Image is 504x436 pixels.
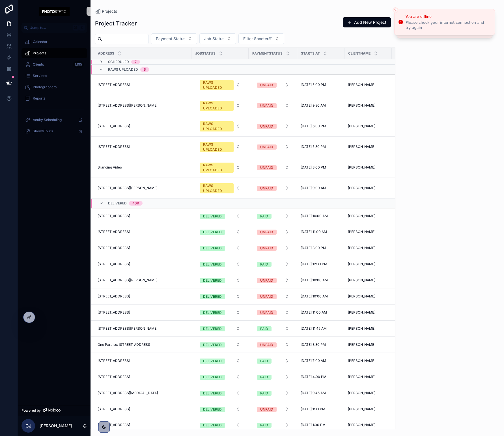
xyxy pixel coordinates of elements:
[348,359,375,363] span: [PERSON_NAME]
[406,14,490,20] div: You are offline
[252,420,294,430] a: Select Button
[301,144,341,149] a: [DATE] 5:30 PM
[252,291,294,302] a: Select Button
[98,186,188,190] a: [STREET_ADDRESS][PERSON_NAME]
[21,93,87,103] a: Reports
[348,262,375,266] span: [PERSON_NAME]
[260,144,273,150] div: UNPAID
[195,420,245,430] a: Select Button
[301,165,341,170] a: [DATE] 3:00 PM
[301,359,341,363] a: [DATE] 7:00 AM
[301,124,341,128] a: [DATE] 6:00 PM
[195,98,245,113] button: Select Button
[195,118,245,134] button: Select Button
[203,121,230,131] div: RAWS UPLOADED
[301,124,326,128] span: [DATE] 6:00 PM
[260,310,273,315] div: UNPAID
[108,67,138,72] span: RAWS UPLOADED
[98,230,188,234] a: [STREET_ADDRESS]
[348,278,375,282] span: [PERSON_NAME]
[195,211,245,221] button: Select Button
[252,291,294,301] button: Select Button
[18,405,91,416] a: Powered by
[195,404,245,415] a: Select Button
[195,51,216,56] span: Jobstatus
[301,423,326,427] span: [DATE] 1:00 PM
[348,278,388,282] a: [PERSON_NAME]
[252,100,294,111] a: Select Button
[98,278,158,282] span: [STREET_ADDRESS][PERSON_NAME]
[98,144,188,149] a: [STREET_ADDRESS]
[195,291,245,301] button: Select Button
[98,144,130,149] span: [STREET_ADDRESS]
[195,243,245,253] a: Select Button
[301,83,326,87] span: [DATE] 5:00 PM
[33,118,62,122] span: Acuity Scheduling
[348,423,375,427] span: [PERSON_NAME]
[98,342,151,347] span: One Paraiso: [STREET_ADDRESS]
[260,165,273,170] div: UNPAID
[252,404,294,414] button: Select Button
[195,259,245,269] a: Select Button
[21,59,87,70] a: Clients1,195
[195,275,245,285] button: Select Button
[348,124,375,128] span: [PERSON_NAME]
[348,375,375,379] span: [PERSON_NAME]
[252,79,294,90] a: Select Button
[301,246,326,250] span: [DATE] 3:00 PM
[348,144,375,149] span: [PERSON_NAME]
[98,423,130,427] span: [STREET_ADDRESS]
[195,118,245,134] a: Select Button
[348,144,388,149] a: [PERSON_NAME]
[195,159,245,175] a: Select Button
[252,80,294,90] button: Select Button
[203,101,230,111] div: RAWS UPLOADED
[98,391,188,395] a: [STREET_ADDRESS][MEDICAL_DATA]
[195,139,245,155] a: Select Button
[301,326,341,331] a: [DATE] 11:45 AM
[252,404,294,415] a: Select Button
[98,359,130,363] span: [STREET_ADDRESS]
[98,165,188,170] a: Branding Video
[98,278,188,282] a: [STREET_ADDRESS][PERSON_NAME]
[301,278,341,282] a: [DATE] 10:00 AM
[195,180,245,196] a: Select Button
[21,408,41,413] span: Powered by
[348,294,388,299] a: [PERSON_NAME]
[301,375,341,379] a: [DATE] 4:00 PM
[301,262,327,266] span: [DATE] 12:30 PM
[252,211,294,221] button: Select Button
[260,246,273,251] div: UNPAID
[252,307,294,318] button: Select Button
[132,201,139,206] div: 469
[203,246,222,251] div: DELIVERED
[348,359,388,363] a: [PERSON_NAME]
[301,294,328,299] span: [DATE] 10:00 AM
[144,67,146,72] div: 6
[195,388,245,398] button: Select Button
[301,375,326,379] span: [DATE] 4:00 PM
[195,275,245,286] a: Select Button
[195,340,245,350] button: Select Button
[348,423,388,427] a: [PERSON_NAME]
[260,103,273,108] div: UNPAID
[406,20,490,30] div: Please check your internet connection and try again
[260,294,273,299] div: UNPAID
[301,230,341,234] a: [DATE] 11:00 AM
[21,82,87,92] a: Photographers
[204,36,225,42] span: Job Status
[252,372,294,382] a: Select Button
[95,8,117,14] a: Projects
[203,262,222,267] div: DELIVERED
[98,124,188,128] a: [STREET_ADDRESS]
[98,214,188,218] a: [STREET_ADDRESS]
[195,139,245,154] button: Select Button
[252,323,294,334] button: Select Button
[348,391,375,395] span: [PERSON_NAME]
[301,310,327,315] span: [DATE] 11:00 AM
[348,214,388,218] a: [PERSON_NAME]
[301,391,341,395] a: [DATE] 9:45 AM
[156,36,186,42] span: Payment Status
[301,342,326,347] span: [DATE] 3:30 PM
[260,230,273,235] div: UNPAID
